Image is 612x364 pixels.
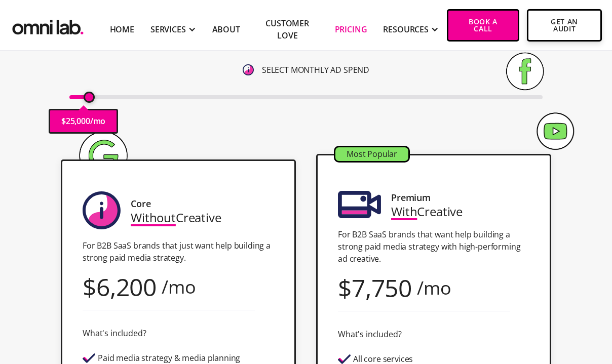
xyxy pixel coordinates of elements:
span: With [391,203,417,220]
div: All core services [353,355,413,363]
img: 6410812402e99d19b372aa32_omni-nav-info.svg [243,64,254,75]
div: Creative [131,211,221,224]
div: What's included? [338,328,401,341]
div: 7,750 [352,281,412,295]
p: SELECT MONTHLY AD SPEND [262,63,369,77]
div: Creative [391,205,463,218]
a: About [212,23,240,35]
p: 25,000 [66,114,90,128]
a: home [10,13,86,37]
div: Premium [391,191,431,205]
div: SERVICES [150,23,186,35]
div: $ [338,281,352,295]
span: Without [131,209,176,226]
div: Paid media strategy & media planning [98,354,240,362]
iframe: Chat Widget [561,315,612,364]
img: Omni Lab: B2B SaaS Demand Generation Agency [10,13,86,37]
p: /mo [90,114,106,128]
a: Pricing [335,23,367,35]
p: $ [61,114,66,128]
div: RESOURCES [383,23,429,35]
a: Get An Audit [527,9,602,42]
div: /mo [417,281,451,295]
div: Core [131,197,150,211]
div: $ [83,280,96,294]
a: Customer Love [256,17,319,42]
div: Most Popular [335,147,408,161]
div: 6,200 [96,280,157,294]
a: Book a Call [447,9,519,42]
a: Home [110,23,134,35]
p: For B2B SaaS brands that just want help building a strong paid media strategy. [83,239,274,264]
div: What's included? [83,327,146,340]
p: For B2B SaaS brands that want help building a strong paid media strategy with high-performing ad ... [338,228,529,265]
div: /mo [162,280,196,294]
